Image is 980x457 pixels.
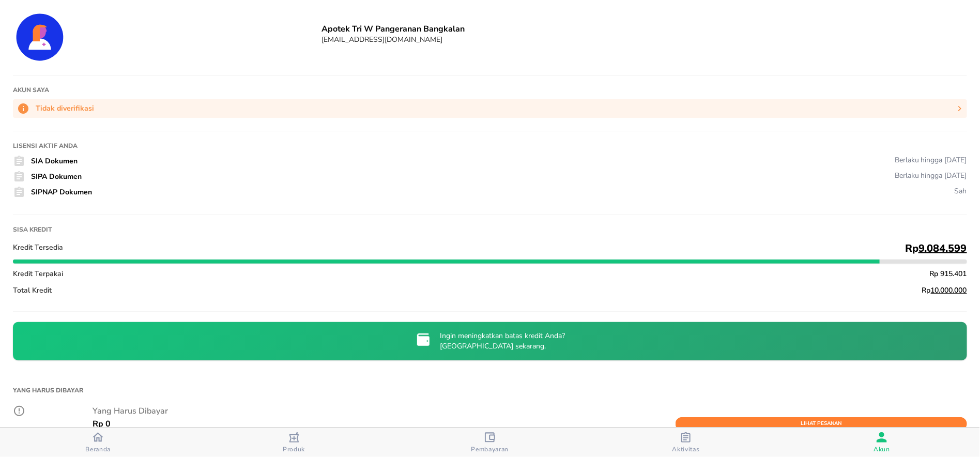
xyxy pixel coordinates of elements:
[93,418,111,430] p: Rp 0
[918,241,967,255] tcxspan: Call 9.084.599 via 3CX
[32,187,93,197] span: SIPNAP Dokumen
[283,445,305,453] span: Produk
[895,171,967,180] div: Berlaku hingga [DATE]
[13,242,63,252] span: Kredit Tersedia
[32,156,78,166] span: SIA Dokumen
[17,102,94,115] div: Tidak diverifikasi
[32,172,82,181] span: SIPA Dokumen
[784,428,980,457] button: Akun
[681,419,962,429] span: Lihat Pesanan
[905,241,967,255] span: Rp
[955,186,967,196] div: Sah
[676,417,967,431] button: Lihat Pesanan
[13,381,967,400] h1: Yang Harus Dibayar
[321,35,967,44] h6: [EMAIL_ADDRESS][DOMAIN_NAME]
[672,445,700,453] span: Aktivitas
[931,285,967,295] tcxspan: Call 10.000.000 via 3CX
[415,331,432,348] img: credit-limit-upgrade-request-icon
[13,225,967,234] h1: Sisa kredit
[895,155,967,165] div: Berlaku hingga [DATE]
[471,445,509,453] span: Pembayaran
[13,285,52,295] span: Total Kredit
[922,285,967,295] span: Rp
[874,445,891,453] span: Akun
[392,428,588,457] button: Pembayaran
[13,99,967,118] button: Tidak diverifikasi
[93,405,967,417] p: Yang Harus Dibayar
[588,428,784,457] button: Aktivitas
[930,269,967,279] span: Rp 915.401
[440,331,565,352] p: Ingin meningkatkan batas kredit Anda? [GEOGRAPHIC_DATA] sekarang.
[13,10,67,64] img: Account Details
[13,86,967,94] h1: Akun saya
[13,269,63,279] span: Kredit Terpakai
[85,445,111,453] span: Beranda
[13,142,967,150] h1: Lisensi Aktif Anda
[196,428,392,457] button: Produk
[321,23,967,35] h6: Apotek Tri W Pangeranan Bangkalan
